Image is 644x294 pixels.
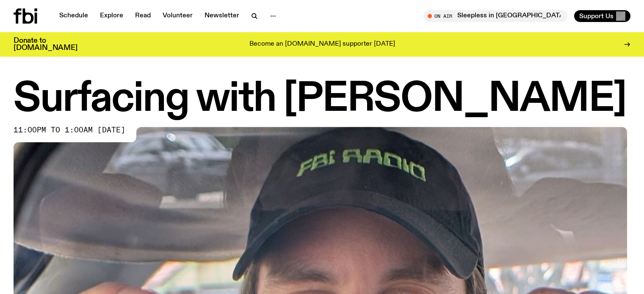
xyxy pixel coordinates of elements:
[574,10,630,22] button: Support Us
[158,10,198,22] a: Volunteer
[14,37,77,52] h3: Donate to [DOMAIN_NAME]
[130,10,156,22] a: Read
[95,10,128,22] a: Explore
[14,127,125,134] span: 11:00pm to 1:00am [DATE]
[54,10,93,22] a: Schedule
[199,10,244,22] a: Newsletter
[14,80,630,118] h1: Surfacing with [PERSON_NAME]
[249,41,395,48] p: Become an [DOMAIN_NAME] supporter [DATE]
[579,12,614,20] span: Support Us
[423,10,567,22] button: On AirSleepless in [GEOGRAPHIC_DATA]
